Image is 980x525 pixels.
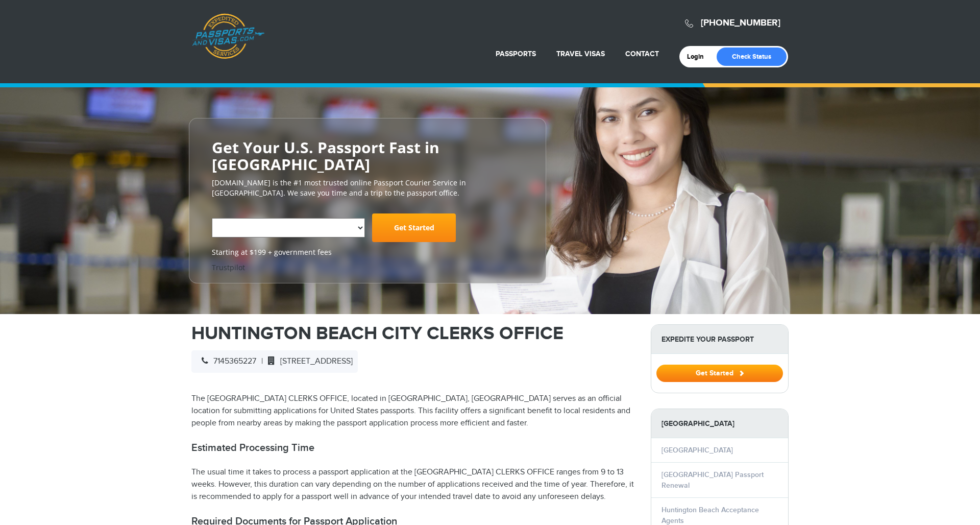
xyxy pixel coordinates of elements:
a: [PHONE_NUMBER] [701,17,780,29]
strong: Expedite Your Passport [651,325,788,354]
h1: HUNTINGTON BEACH CITY CLERKS OFFICE [191,324,635,343]
a: Check Status [717,47,787,66]
a: Huntington Beach Acceptance Agents [661,506,759,525]
a: Trustpilot [212,262,245,272]
span: 7145365227 [197,356,256,366]
span: Starting at $199 + government fees [212,247,523,257]
span: [STREET_ADDRESS] [263,356,353,366]
strong: [GEOGRAPHIC_DATA] [651,409,788,438]
p: [DOMAIN_NAME] is the #1 most trusted online Passport Courier Service in [GEOGRAPHIC_DATA]. We sav... [212,178,523,198]
a: Contact [625,50,659,58]
a: Passports [496,50,536,58]
a: Get Started [372,213,456,242]
button: Get Started [656,365,783,382]
p: The [GEOGRAPHIC_DATA] CLERKS OFFICE, located in [GEOGRAPHIC_DATA], [GEOGRAPHIC_DATA] serves as an... [191,393,635,429]
a: Login [687,53,711,61]
a: [GEOGRAPHIC_DATA] Passport Renewal [661,470,764,490]
h2: Estimated Processing Time [191,442,635,454]
div: | [191,350,358,373]
a: Get Started [656,369,783,377]
a: Travel Visas [556,50,605,58]
a: [GEOGRAPHIC_DATA] [661,446,733,455]
a: Passports & [DOMAIN_NAME] [192,13,264,59]
h2: Get Your U.S. Passport Fast in [GEOGRAPHIC_DATA] [212,139,523,173]
p: The usual time it takes to process a passport application at the [GEOGRAPHIC_DATA] CLERKS OFFICE ... [191,466,635,503]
